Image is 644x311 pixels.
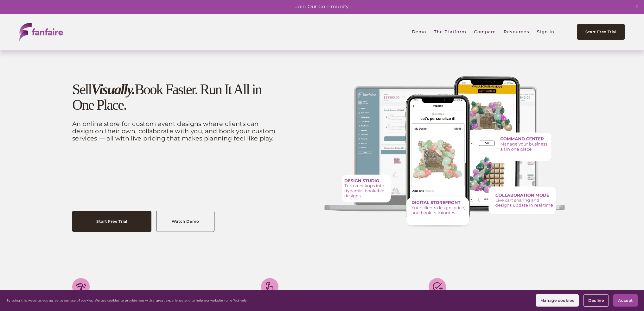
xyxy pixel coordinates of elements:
[72,82,277,113] h1: Sell Book Faster. Run It All in One Place.
[504,25,529,38] span: Resources
[537,25,554,39] a: Sign in
[613,294,638,307] button: Accept
[583,294,609,307] button: Decline
[434,25,466,39] a: folder dropdown
[618,298,633,303] span: Accept
[588,298,604,303] span: Decline
[474,25,496,39] a: Compare
[19,23,63,41] img: fanfaire
[504,25,529,39] a: folder dropdown
[412,25,426,39] a: Demo
[536,294,579,307] button: Manage cookies
[577,24,625,40] a: Start Free Trial
[540,298,574,303] span: Manage cookies
[156,211,214,232] a: Watch Demo
[91,81,135,97] em: Visually.
[72,120,277,142] p: An online store for custom event designs where clients can design on their own, collaborate with ...
[434,25,466,38] span: The Platform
